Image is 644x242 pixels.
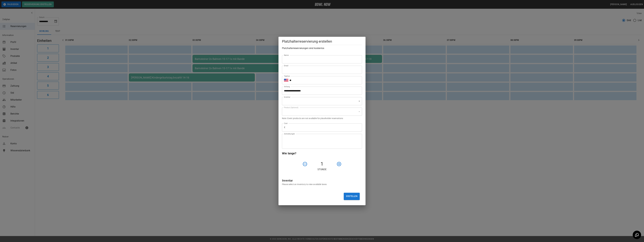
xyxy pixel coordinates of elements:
div: ​ [282,97,362,105]
h5: Platzhalterreservierung erstellen [282,39,362,44]
p: € [284,126,285,129]
h6: Platzhalterreservierungen sind kostenlos [282,46,362,50]
button: Erstellen [344,193,360,200]
h4: 1 [309,161,335,167]
button: Select country [284,78,288,82]
div: ​ [282,108,362,116]
p: Stunde [282,168,362,171]
p: Note: Event products are not available for placeholder reservations [282,117,362,120]
label: Telefon [284,75,290,77]
input: Choose date, selected date is Sep 19, 2025 [282,87,360,95]
h6: Inventar [282,178,362,183]
label: Anfang [284,85,290,88]
h6: Wie lange? [282,151,362,156]
p: Please select an inventory to view available lanes [282,183,362,186]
